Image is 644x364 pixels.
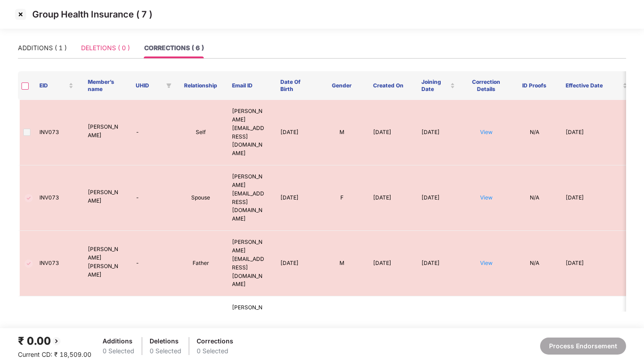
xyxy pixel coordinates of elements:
[225,231,273,296] td: [PERSON_NAME][EMAIL_ADDRESS][DOMAIN_NAME]
[540,338,626,355] button: Process Endorsement
[32,100,81,165] td: INV073
[88,123,122,140] p: [PERSON_NAME]
[558,165,635,231] td: [DATE]
[414,71,463,100] th: Joining Date
[366,71,414,100] th: Created On
[558,296,635,362] td: [DATE]
[318,231,366,296] td: M
[421,78,449,93] span: Joining Date
[225,100,273,165] td: [PERSON_NAME][EMAIL_ADDRESS][DOMAIN_NAME]
[273,71,318,100] th: Date Of Birth
[225,165,273,231] td: [PERSON_NAME][EMAIL_ADDRESS][DOMAIN_NAME]
[39,82,67,89] span: EID
[414,100,463,165] td: [DATE]
[462,71,511,100] th: Correction Details
[177,296,225,362] td: Spouse
[318,100,366,165] td: M
[558,71,635,100] th: Effective Date
[318,165,366,231] td: F
[129,296,177,362] td: IL0894729962010
[150,336,181,346] div: Deletions
[177,71,225,100] th: Relationship
[103,346,134,356] div: 0 Selected
[511,71,559,100] th: ID Proofs
[225,71,273,100] th: Email ID
[32,9,152,20] p: Group Health Insurance ( 7 )
[18,351,91,358] span: Current CD: ₹ 18,509.00
[129,100,177,165] td: -
[511,165,559,231] td: N/A
[136,82,163,89] span: UHID
[81,71,129,100] th: Member’s name
[177,100,225,165] td: Self
[18,333,91,350] div: ₹ 0.00
[129,231,177,296] td: -
[566,82,621,89] span: Effective Date
[366,231,414,296] td: [DATE]
[366,165,414,231] td: [DATE]
[511,231,559,296] td: N/A
[480,194,493,201] a: View
[166,83,172,88] span: filter
[32,296,81,362] td: INV163
[32,71,81,100] th: EID
[51,336,62,347] img: svg+xml;base64,PHN2ZyBpZD0iQmFjay0yMHgyMCIgeG1sbnM9Imh0dHA6Ly93d3cudzMub3JnLzIwMDAvc3ZnIiB3aWR0aD...
[273,165,318,231] td: [DATE]
[480,260,493,266] a: View
[197,346,233,356] div: 0 Selected
[88,188,122,205] p: [PERSON_NAME]
[480,129,493,135] a: View
[414,231,463,296] td: [DATE]
[129,165,177,231] td: -
[511,296,559,362] td: N/A
[414,165,463,231] td: [DATE]
[144,43,204,53] div: CORRECTIONS ( 6 )
[511,100,559,165] td: N/A
[414,296,463,362] td: [DATE]
[177,231,225,296] td: Father
[558,231,635,296] td: [DATE]
[103,336,134,346] div: Additions
[197,336,233,346] div: Corrections
[318,71,366,100] th: Gender
[177,165,225,231] td: Spouse
[273,296,318,362] td: [DATE]
[273,100,318,165] td: [DATE]
[23,258,34,269] img: svg+xml;base64,PHN2ZyBpZD0iVGljay0zMngzMiIgeG1sbnM9Imh0dHA6Ly93d3cudzMub3JnLzIwMDAvc3ZnIiB3aWR0aD...
[558,100,635,165] td: [DATE]
[366,296,414,362] td: [DATE]
[150,346,181,356] div: 0 Selected
[318,296,366,362] td: F
[81,43,130,53] div: DELETIONS ( 0 )
[32,231,81,296] td: INV073
[13,7,28,22] img: svg+xml;base64,PHN2ZyBpZD0iQ3Jvc3MtMzJ4MzIiIHhtbG5zPSJodHRwOi8vd3d3LnczLm9yZy8yMDAwL3N2ZyIgd2lkdG...
[366,100,414,165] td: [DATE]
[164,80,173,91] span: filter
[273,231,318,296] td: [DATE]
[88,245,122,279] p: [PERSON_NAME] [PERSON_NAME]
[225,296,273,362] td: [PERSON_NAME][EMAIL_ADDRESS][DOMAIN_NAME]
[18,43,67,53] div: ADDITIONS ( 1 )
[32,165,81,231] td: INV073
[23,193,34,204] img: svg+xml;base64,PHN2ZyBpZD0iVGljay0zMngzMiIgeG1sbnM9Imh0dHA6Ly93d3cudzMub3JnLzIwMDAvc3ZnIiB3aWR0aD...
